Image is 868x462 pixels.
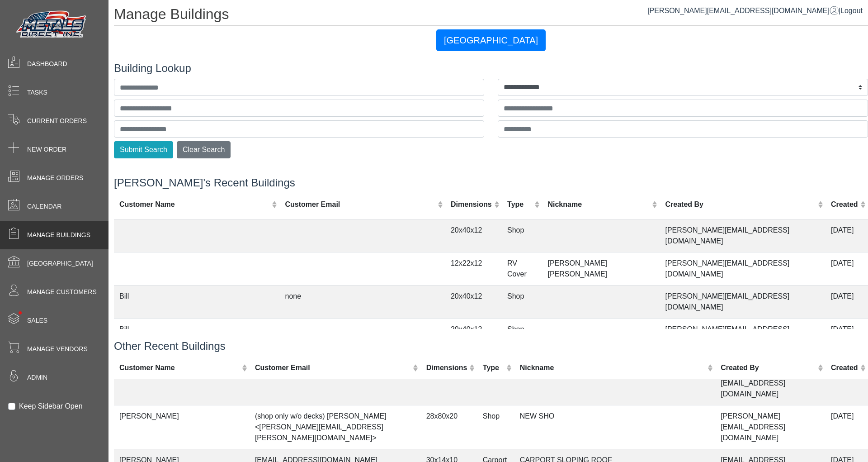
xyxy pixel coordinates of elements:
div: Created [831,362,858,373]
div: Nickname [520,362,705,373]
div: Created By [721,362,815,373]
span: Current Orders [27,116,87,126]
div: Customer Email [285,199,435,210]
div: Type [507,199,532,210]
span: Admin [27,373,47,382]
td: Shop [502,285,542,318]
td: NEW SHO [514,405,716,449]
div: | [647,5,863,16]
span: Sales [27,316,47,325]
div: Type [483,362,505,373]
span: Calendar [27,202,61,211]
td: Bill [114,285,279,318]
td: [PERSON_NAME] [114,405,250,449]
div: Dimensions [451,199,492,210]
span: New Order [27,145,66,154]
button: Submit Search [114,141,173,158]
h4: Building Lookup [114,62,868,75]
div: Customer Name [119,362,240,373]
td: [PERSON_NAME] [114,361,250,405]
td: Shop [502,219,542,252]
td: [PERSON_NAME] [PERSON_NAME] [542,252,660,285]
span: Manage Orders [27,173,83,183]
td: Shop [477,405,514,449]
td: Shop [502,318,542,351]
div: Customer Email [255,362,410,373]
td: 20x40x12 [445,285,502,318]
span: Manage Vendors [27,344,88,354]
td: (shop only w/o decks) [PERSON_NAME] <[PERSON_NAME][EMAIL_ADDRESS][PERSON_NAME][DOMAIN_NAME]> [250,405,421,449]
td: [DATE] [826,252,868,285]
td: [PERSON_NAME] LEAN-TO WOOD SHED [514,361,716,405]
h1: Manage Buildings [114,5,868,26]
td: [DATE] [826,285,868,318]
td: [DATE] [826,361,868,405]
td: [PERSON_NAME][EMAIL_ADDRESS][DOMAIN_NAME] [660,318,825,351]
td: [PERSON_NAME][EMAIL_ADDRESS][DOMAIN_NAME] [715,405,826,449]
span: Manage Buildings [27,230,90,240]
td: Bill [114,318,279,351]
h4: Other Recent Buildings [114,340,868,353]
div: Created [831,199,858,210]
span: • [9,298,32,328]
td: 28x80x20 [421,405,477,449]
td: [PERSON_NAME][EMAIL_ADDRESS][DOMAIN_NAME] [715,361,826,405]
span: [GEOGRAPHIC_DATA] [27,259,93,268]
td: [DATE] [826,405,868,449]
td: RV Cover [502,252,542,285]
span: Tasks [27,88,47,97]
td: none [279,285,445,318]
img: Metals Direct Inc Logo [14,8,90,42]
button: [GEOGRAPHIC_DATA] [436,29,546,51]
h4: [PERSON_NAME]'s Recent Buildings [114,176,868,190]
td: 20x40x12 [445,219,502,252]
td: 12x22x12 [445,252,502,285]
div: Nickname [547,199,650,210]
span: Manage Customers [27,287,97,297]
button: Clear Search [177,141,231,158]
td: [DATE] [826,318,868,351]
td: [PERSON_NAME][EMAIL_ADDRESS][DOMAIN_NAME] [660,285,825,318]
td: 15x8x8 [421,361,477,405]
a: [PERSON_NAME][EMAIL_ADDRESS][DOMAIN_NAME] [647,7,839,14]
div: Created By [665,199,815,210]
a: [GEOGRAPHIC_DATA] [436,36,546,44]
td: [PERSON_NAME][EMAIL_ADDRESS][DOMAIN_NAME] [660,219,825,252]
label: Keep Sidebar Open [19,401,83,412]
span: Dashboard [27,59,67,69]
td: 20x40x12 [445,318,502,351]
span: Logout [840,7,863,14]
td: [PERSON_NAME][EMAIL_ADDRESS][DOMAIN_NAME] [660,252,825,285]
div: Dimensions [426,362,467,373]
div: Customer Name [119,199,269,210]
td: [DATE] [826,219,868,252]
td: Carport [477,361,514,405]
